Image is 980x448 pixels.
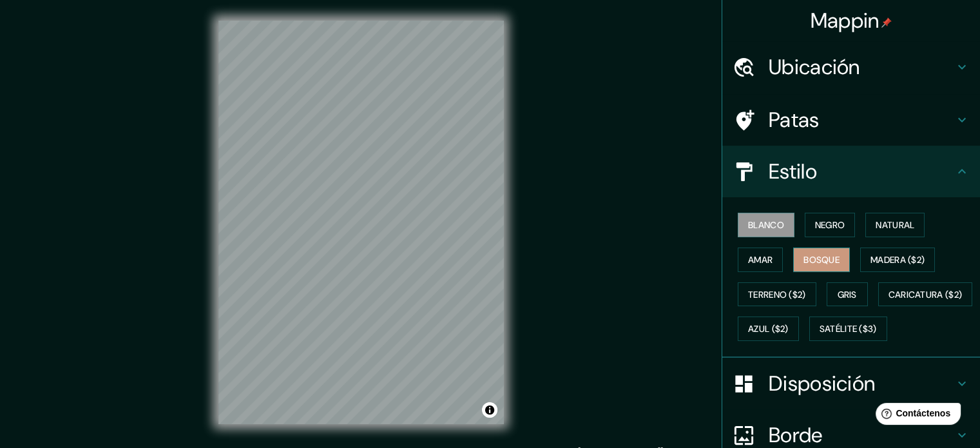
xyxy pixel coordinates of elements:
font: Estilo [769,158,817,185]
button: Madera ($2) [860,248,935,272]
button: Blanco [738,213,794,237]
div: Patas [722,94,980,146]
div: Ubicación [722,41,980,93]
font: Ubicación [769,54,860,81]
button: Natural [865,213,925,237]
font: Bosque [803,254,840,266]
font: Azul ($2) [748,324,789,335]
font: Caricatura ($2) [889,289,963,300]
button: Gris [827,282,868,307]
font: Mappin [811,7,879,34]
canvas: Mapa [218,21,504,424]
button: Satélite ($3) [809,317,887,341]
button: Caricatura ($2) [878,282,973,307]
img: pin-icon.png [881,17,892,28]
font: Natural [876,219,914,231]
iframe: Lanzador de widgets de ayuda [865,398,966,434]
button: Amar [738,248,783,272]
font: Amar [748,254,773,266]
font: Satélite ($3) [820,324,877,335]
button: Activar o desactivar atribución [482,402,497,418]
button: Azul ($2) [738,317,799,341]
button: Bosque [793,248,850,272]
font: Negro [815,219,845,231]
button: Terreno ($2) [738,282,816,307]
font: Disposición [769,370,875,397]
font: Blanco [748,219,784,231]
button: Negro [805,213,856,237]
font: Madera ($2) [870,254,925,266]
font: Gris [838,289,857,300]
div: Disposición [722,358,980,409]
font: Patas [769,106,820,133]
font: Terreno ($2) [748,289,806,300]
div: Estilo [722,146,980,197]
